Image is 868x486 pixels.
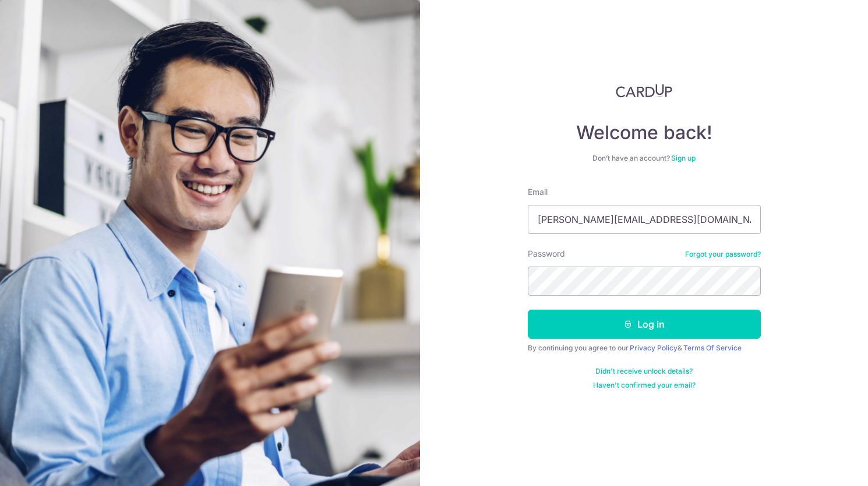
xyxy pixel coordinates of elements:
input: Enter your Email [528,205,761,234]
div: By continuing you agree to our & [528,343,761,353]
a: Privacy Policy [630,343,678,352]
a: Terms Of Service [683,343,742,352]
a: Forgot your password? [685,250,761,259]
label: Password [528,248,565,260]
img: CardUp Logo [616,84,673,98]
a: Haven't confirmed your email? [593,381,696,390]
label: Email [528,186,548,198]
h4: Welcome back! [528,121,761,144]
a: Didn't receive unlock details? [595,367,693,376]
a: Sign up [671,154,696,162]
button: Log in [528,310,761,339]
div: Don’t have an account? [528,154,761,163]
